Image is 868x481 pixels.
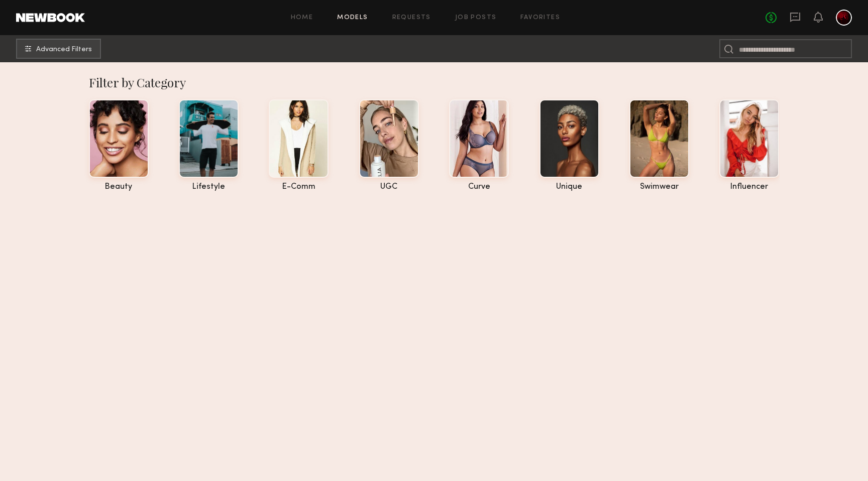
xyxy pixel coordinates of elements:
div: curve [449,183,509,191]
a: Models [337,15,368,21]
div: unique [539,183,599,191]
div: lifestyle [179,183,239,191]
div: UGC [359,183,419,191]
div: beauty [89,183,149,191]
button: Advanced Filters [16,39,101,59]
a: Job Posts [455,15,497,21]
div: Filter by Category [89,74,780,90]
div: influencer [719,183,779,191]
span: Advanced Filters [36,46,92,53]
a: Home [291,15,313,21]
div: e-comm [269,183,329,191]
a: Requests [392,15,431,21]
a: Favorites [520,15,560,21]
div: swimwear [629,183,689,191]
